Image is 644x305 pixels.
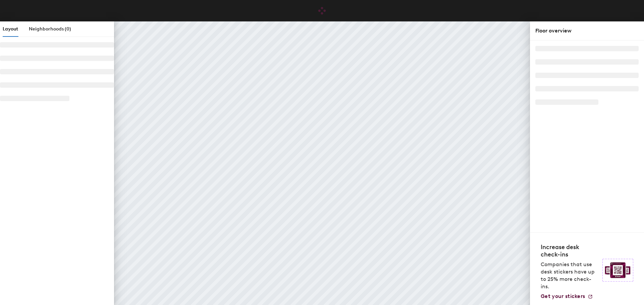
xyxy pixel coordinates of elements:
span: Layout [3,26,18,32]
span: Neighborhoods (0) [29,26,71,32]
span: Get your stickers [541,293,585,299]
p: Companies that use desk stickers have up to 25% more check-ins. [541,261,598,290]
img: Sticker logo [602,259,633,282]
a: Get your stickers [541,293,593,300]
div: Floor overview [535,27,639,35]
h4: Increase desk check-ins [541,243,598,258]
